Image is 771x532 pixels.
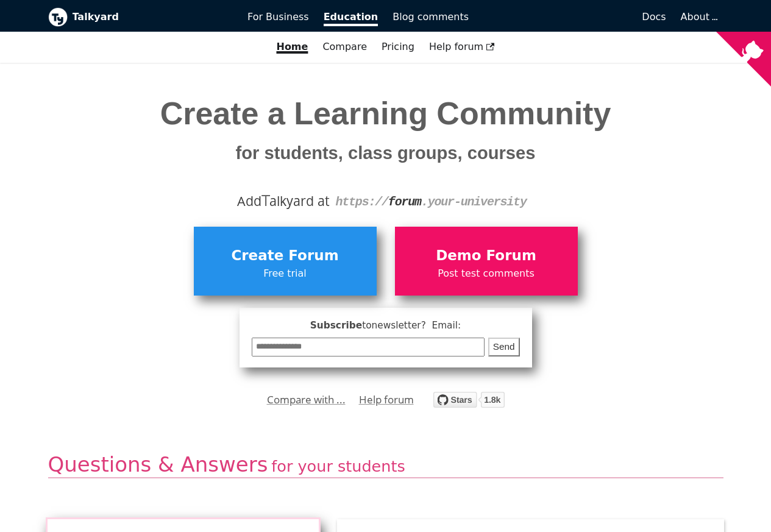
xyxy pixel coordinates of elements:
strong: forum [388,195,421,209]
span: Education [324,11,378,26]
span: Docs [642,11,666,23]
div: Add alkyard at [57,191,714,211]
a: Help forum [359,391,414,409]
span: for your students [271,457,405,475]
span: to newsletter ? Email: [362,320,461,331]
a: Pricing [374,37,422,57]
span: Post test comments [401,266,572,282]
code: https:// .your-university [335,195,526,209]
a: About [681,11,716,23]
span: Help forum [429,41,495,52]
span: Free trial [200,266,371,282]
span: Create Forum [200,244,371,268]
span: T [261,189,270,211]
span: For Business [247,11,309,23]
a: Create ForumFree trial [194,227,377,295]
a: Star debiki/talkyard on GitHub [433,394,505,411]
a: Home [269,37,315,57]
a: Education [316,7,386,27]
h2: Questions & Answers [48,452,723,479]
img: Talkyard logo [48,7,68,27]
a: Demo ForumPost test comments [395,227,578,295]
b: Talkyard [73,9,231,25]
a: Compare with ... [267,391,346,409]
small: for students, class groups, courses [236,143,536,163]
span: Subscribe [252,318,520,333]
a: For Business [240,7,316,27]
a: Blog comments [385,7,476,27]
span: Create a Learning Community [160,96,611,166]
span: Demo Forum [401,244,572,268]
span: Blog comments [393,11,469,23]
a: Talkyard logoTalkyard [48,7,231,27]
img: talkyard.svg [433,392,505,408]
a: Help forum [422,37,502,57]
a: Compare [322,41,367,52]
a: Docs [476,7,673,27]
button: Send [488,338,520,356]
